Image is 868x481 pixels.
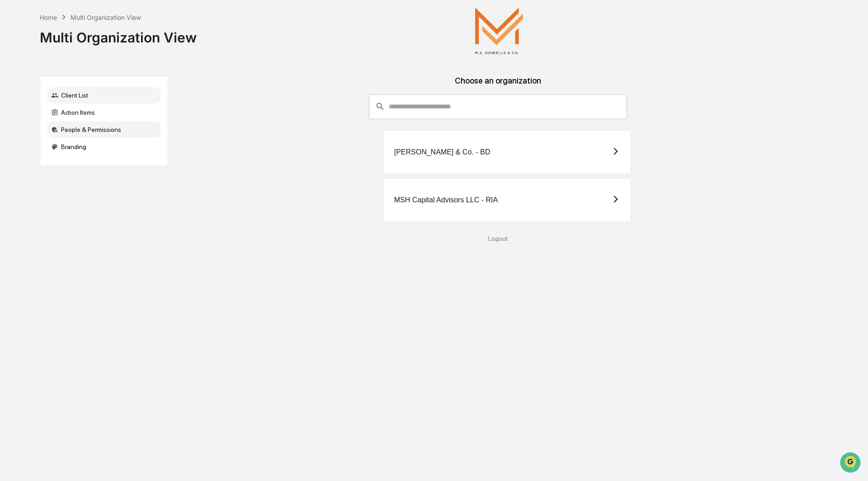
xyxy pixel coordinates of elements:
[31,78,114,85] div: We're available if you need us!
[9,115,16,122] div: 🖐️
[47,139,160,155] div: Branding
[5,127,61,144] a: 🔎Data Lookup
[175,235,821,242] div: Logout
[47,87,160,103] div: Client List
[9,132,16,139] div: 🔎
[75,114,112,123] span: Attestations
[40,14,57,21] div: Home
[18,114,58,123] span: Preclearance
[5,110,62,126] a: 🖐️Preclearance
[154,72,165,83] button: Start new chat
[64,153,109,160] a: Powered byPylon
[71,14,141,21] div: Multi Organization View
[66,115,73,122] div: 🗄️
[394,148,491,156] div: [PERSON_NAME] & Co. - BD
[40,22,197,46] div: Multi Organization View
[9,69,25,85] img: 1746055101610-c473b297-6a78-478c-a979-82029cc54cd1
[9,19,165,33] p: How can we help?
[47,121,160,138] div: People & Permissions
[369,94,627,119] div: consultant-dashboard__filter-organizations-search-bar
[90,153,109,160] span: Pylon
[454,7,544,54] img: M.S. Howells & Co.
[394,196,498,204] div: MSH Capital Advisors LLC - RIA
[175,76,821,94] div: Choose an organization
[18,131,57,140] span: Data Lookup
[31,69,148,78] div: Start new chat
[62,110,116,126] a: 🗄️Attestations
[47,104,160,121] div: Action Items
[839,451,863,476] iframe: Open customer support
